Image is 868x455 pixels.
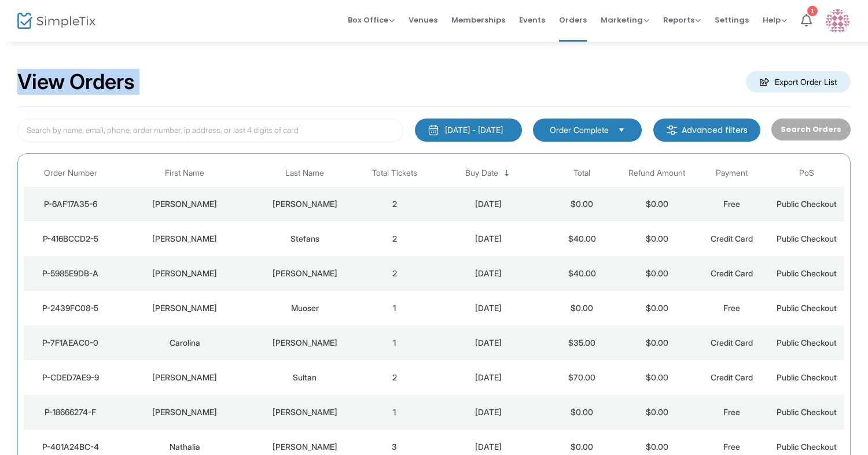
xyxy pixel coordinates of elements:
[348,14,395,25] span: Box Office
[545,360,619,395] td: $70.00
[255,337,354,349] div: Rosenstein
[545,325,619,360] td: $35.00
[807,6,818,16] div: 1
[619,395,694,430] td: $0.00
[27,233,115,245] div: P-416BCCD2-5
[17,69,135,95] h2: View Orders
[545,187,619,221] td: $0.00
[777,234,837,243] span: Public Checkout
[27,198,115,210] div: P-6AF17A35-6
[711,234,753,243] span: Credit Card
[435,198,542,210] div: 8/13/2025
[653,119,760,142] m-button: Advanced filters
[435,406,542,418] div: 8/13/2025
[357,256,432,291] td: 2
[27,441,115,453] div: P-401A24BC-4
[619,256,694,291] td: $0.00
[799,168,814,178] span: PoS
[545,160,619,187] th: Total
[435,302,542,314] div: 8/13/2025
[663,14,701,25] span: Reports
[285,168,324,178] span: Last Name
[120,233,249,245] div: Lindsay
[777,372,837,382] span: Public Checkout
[619,187,694,221] td: $0.00
[715,5,749,35] span: Settings
[746,71,851,93] m-button: Export Order List
[451,5,505,35] span: Memberships
[619,360,694,395] td: $0.00
[777,338,837,347] span: Public Checkout
[777,407,837,417] span: Public Checkout
[435,441,542,453] div: 8/13/2025
[723,407,740,417] span: Free
[255,406,354,418] div: Krauskopf
[519,5,545,35] span: Events
[120,441,249,453] div: Nathalia
[27,302,115,314] div: P-2439FC08-5
[716,168,748,178] span: Payment
[255,233,354,245] div: Stefans
[559,5,587,35] span: Orders
[428,124,439,136] img: monthly
[550,124,609,136] span: Order Complete
[120,302,249,314] div: Tony
[255,372,354,383] div: Sultan
[357,325,432,360] td: 1
[502,169,512,178] span: Sortable
[545,395,619,430] td: $0.00
[601,14,649,25] span: Marketing
[723,442,740,452] span: Free
[44,168,97,178] span: Order Number
[666,124,678,136] img: filter
[27,372,115,383] div: P-CDED7AE9-9
[777,442,837,452] span: Public Checkout
[777,199,837,209] span: Public Checkout
[777,303,837,313] span: Public Checkout
[357,395,432,430] td: 1
[545,291,619,325] td: $0.00
[723,303,740,313] span: Free
[357,291,432,325] td: 1
[435,233,542,245] div: 8/13/2025
[465,168,498,178] span: Buy Date
[711,338,753,347] span: Credit Card
[723,199,740,209] span: Free
[409,5,437,35] span: Venues
[777,268,837,278] span: Public Checkout
[445,124,503,136] div: [DATE] - [DATE]
[357,221,432,256] td: 2
[613,124,630,136] button: Select
[619,291,694,325] td: $0.00
[120,337,249,349] div: Carolina
[435,337,542,349] div: 8/13/2025
[27,337,115,349] div: P-7F1AEAC0-0
[357,160,432,187] th: Total Tickets
[711,268,753,278] span: Credit Card
[27,406,115,418] div: P-18666274-F
[255,198,354,210] div: Prado
[120,268,249,279] div: Kathy
[165,168,204,178] span: First Name
[255,302,354,314] div: Muoser
[255,441,354,453] div: Rodovalho Gomes
[435,268,542,279] div: 8/13/2025
[619,160,694,187] th: Refund Amount
[255,268,354,279] div: McCullough rose
[545,256,619,291] td: $40.00
[545,221,619,256] td: $40.00
[619,221,694,256] td: $0.00
[27,268,115,279] div: P-5985E9DB-A
[619,325,694,360] td: $0.00
[763,14,787,25] span: Help
[120,372,249,383] div: Joseph
[357,360,432,395] td: 2
[415,119,522,142] button: [DATE] - [DATE]
[17,119,403,142] input: Search by name, email, phone, order number, ip address, or last 4 digits of card
[435,372,542,383] div: 8/13/2025
[120,406,249,418] div: Marian
[357,187,432,221] td: 2
[711,372,753,382] span: Credit Card
[120,198,249,210] div: Peter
